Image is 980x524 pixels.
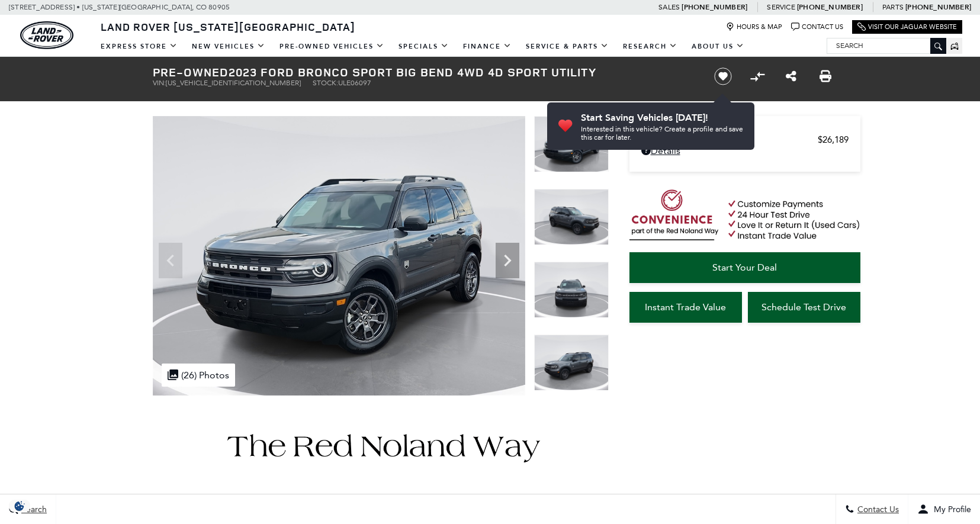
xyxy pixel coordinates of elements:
button: Save vehicle [710,67,736,86]
img: Opt-Out Icon [6,500,33,512]
a: Visit Our Jaguar Website [857,22,957,31]
span: Instant Trade Value [645,301,726,313]
a: [PHONE_NUMBER] [797,2,863,12]
section: Click to Open Cookie Consent Modal [6,500,33,512]
h1: 2023 Ford Bronco Sport Big Bend 4WD 4D Sport Utility [153,66,695,79]
span: $26,189 [818,134,849,145]
span: VIN: [153,79,166,87]
div: (26) Photos [162,364,235,387]
a: Details [641,145,849,156]
a: Research [616,36,685,57]
a: Specials [391,36,456,57]
a: Land Rover [US_STATE][GEOGRAPHIC_DATA] [94,20,362,34]
a: Share this Pre-Owned 2023 Ford Bronco Sport Big Bend 4WD 4D Sport Utility [786,69,796,83]
span: My Profile [929,504,971,515]
span: [US_VEHICLE_IDENTIFICATION_NUMBER] [166,79,301,87]
a: Contact Us [791,22,843,31]
a: Finance [456,36,519,57]
div: Next [496,243,519,278]
a: Hours & Map [726,22,782,31]
input: Search [827,38,946,53]
a: New Vehicles [185,36,272,57]
a: Retailer Selling Price $26,189 [641,134,849,145]
a: land-rover [20,21,73,49]
span: Stock: [313,79,338,87]
a: Pre-Owned Vehicles [272,36,391,57]
span: Parts [882,3,904,11]
span: Sales [658,3,680,11]
span: ULE06097 [338,79,371,87]
img: Used 2023 Carbonized Gray Metallic Ford Big Bend image 3 [534,262,609,318]
strong: Pre-Owned [153,64,229,80]
a: Instant Trade Value [629,292,742,323]
span: Start Your Deal [712,262,777,273]
img: Land Rover [20,21,73,49]
a: [PHONE_NUMBER] [905,2,971,12]
img: Used 2023 Carbonized Gray Metallic Ford Big Bend image 4 [534,335,609,391]
span: Land Rover [US_STATE][GEOGRAPHIC_DATA] [101,20,355,34]
a: [PHONE_NUMBER] [682,2,747,12]
nav: Main Navigation [94,36,751,57]
a: Print this Pre-Owned 2023 Ford Bronco Sport Big Bend 4WD 4D Sport Utility [820,69,831,83]
button: Open user profile menu [908,494,980,524]
a: [STREET_ADDRESS] • [US_STATE][GEOGRAPHIC_DATA], CO 80905 [9,3,230,11]
span: Retailer Selling Price [641,134,818,145]
img: Used 2023 Carbonized Gray Metallic Ford Big Bend image 2 [534,189,609,245]
a: About Us [685,36,751,57]
span: Service [767,3,795,11]
span: Contact Us [854,504,899,515]
a: Service & Parts [519,36,616,57]
img: Used 2023 Carbonized Gray Metallic Ford Big Bend image 1 [153,116,525,396]
button: Compare vehicle [748,67,766,85]
span: Schedule Test Drive [761,301,846,313]
a: EXPRESS STORE [94,36,185,57]
img: Used 2023 Carbonized Gray Metallic Ford Big Bend image 1 [534,116,609,172]
a: Schedule Test Drive [748,292,860,323]
a: Start Your Deal [629,252,860,283]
